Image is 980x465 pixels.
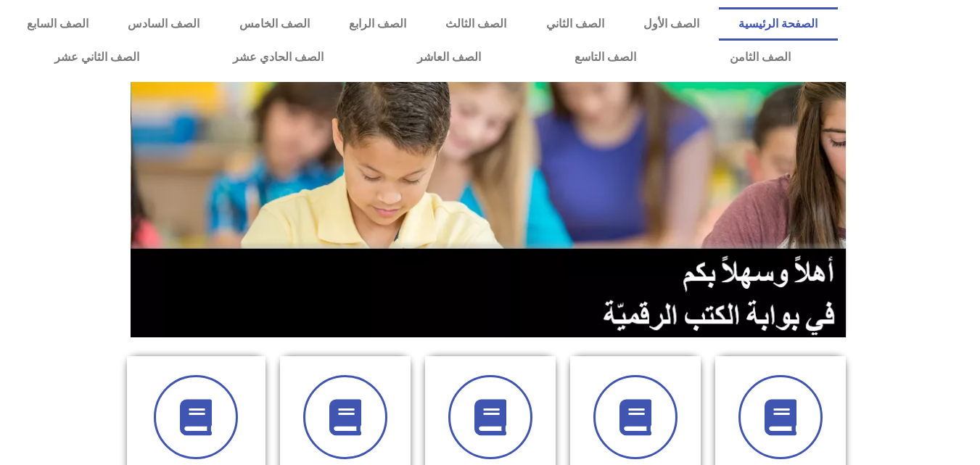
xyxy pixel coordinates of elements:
a: الصف الثاني [527,7,624,41]
a: الصف الخامس [220,7,329,41]
a: الصف الرابع [329,7,426,41]
a: الصف السادس [108,7,219,41]
a: الصف الحادي عشر [186,41,370,74]
a: الصف الثاني عشر [7,41,186,74]
a: الصفحة الرئيسية [719,7,837,41]
a: الصف التاسع [527,41,683,74]
a: الصف الثامن [683,41,837,74]
a: الصف الأول [624,7,719,41]
a: الصف السابع [7,7,108,41]
a: الصف العاشر [370,41,527,74]
a: الصف الثالث [426,7,526,41]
